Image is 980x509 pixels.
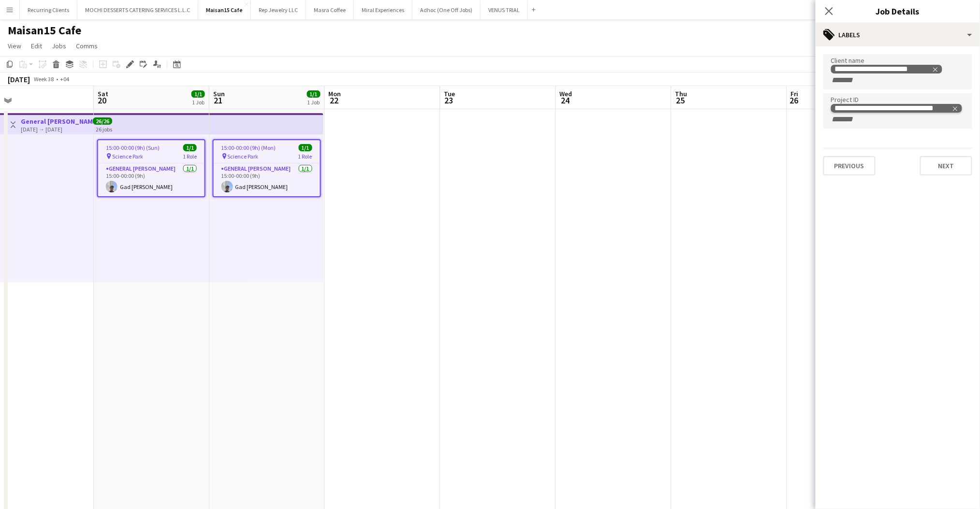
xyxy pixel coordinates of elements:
span: 1/1 [299,144,312,151]
span: 1/1 [307,90,321,98]
span: 15:00-00:00 (9h) (Mon) [221,144,276,151]
button: Masra Coffee [306,0,354,19]
a: View [4,40,25,52]
span: 22 [327,95,341,106]
span: 23 [443,95,455,106]
button: VENUS TRIAL [481,0,528,19]
button: Adhoc (One Off Jobs) [412,0,481,19]
div: 26 jobs [96,125,112,133]
span: 1/1 [191,90,205,98]
a: Comms [72,40,102,52]
div: [DATE] [8,74,30,84]
span: Sun [213,89,225,98]
a: Jobs [48,40,70,52]
span: Week 38 [32,75,56,83]
span: Sat [98,89,108,98]
span: 1/1 [183,144,197,151]
app-job-card: 15:00-00:00 (9h) (Mon)1/1 Science Park1 RoleGeneral [PERSON_NAME]1/115:00-00:00 (9h)Gad [PERSON_N... [213,139,321,197]
app-job-card: 15:00-00:00 (9h) (Sun)1/1 Science Park1 RoleGeneral [PERSON_NAME]1/115:00-00:00 (9h)Gad [PERSON_N... [97,139,205,197]
app-card-role: General [PERSON_NAME]1/115:00-00:00 (9h)Gad [PERSON_NAME] [214,163,320,196]
div: 1 Job [307,99,320,106]
button: Miral Experiences [354,0,412,19]
span: 26/26 [93,117,112,125]
span: Science Park [112,153,143,160]
button: Recurring Clients [20,0,77,19]
button: Rep Jewelry LLC [251,0,306,19]
input: + Label [831,115,872,124]
delete-icon: Remove tag [951,104,959,112]
div: [DATE] → [DATE] [21,126,93,133]
span: Wed [560,89,572,98]
button: Previous [823,156,876,175]
div: S00111 - Maisan15 Cafe and Gallery [834,104,959,112]
delete-icon: Remove tag [931,65,939,73]
span: Tue [444,89,455,98]
span: 26 [790,95,799,106]
button: Next [920,156,972,175]
span: Thu [675,89,687,98]
input: + Label [831,76,872,85]
span: View [8,42,21,50]
span: Fri [791,89,799,98]
span: Edit [31,42,42,50]
span: 20 [96,95,108,106]
span: 15:00-00:00 (9h) (Sun) [106,144,160,151]
span: Mon [329,89,341,98]
div: +04 [60,75,69,83]
div: Labels [816,23,980,46]
span: Jobs [52,42,66,50]
span: 21 [212,95,225,106]
app-card-role: General [PERSON_NAME]1/115:00-00:00 (9h)Gad [PERSON_NAME] [98,163,205,196]
span: 1 Role [183,153,197,160]
span: 25 [674,95,687,106]
a: Edit [27,40,46,52]
h3: Job Details [816,5,980,17]
h3: General [PERSON_NAME] [21,117,93,126]
span: Comms [76,42,98,50]
span: 24 [558,95,572,106]
div: 1 Job [192,99,205,106]
span: Science Park [228,153,259,160]
span: 1 Role [298,153,312,160]
button: MOCHI DESSERTS CATERING SERVICES L.L.C [77,0,198,19]
div: Maisan15 Cafe and Gallery [834,65,939,73]
button: Maisan15 Cafe [198,0,251,19]
h1: Maisan15 Cafe [8,23,81,38]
